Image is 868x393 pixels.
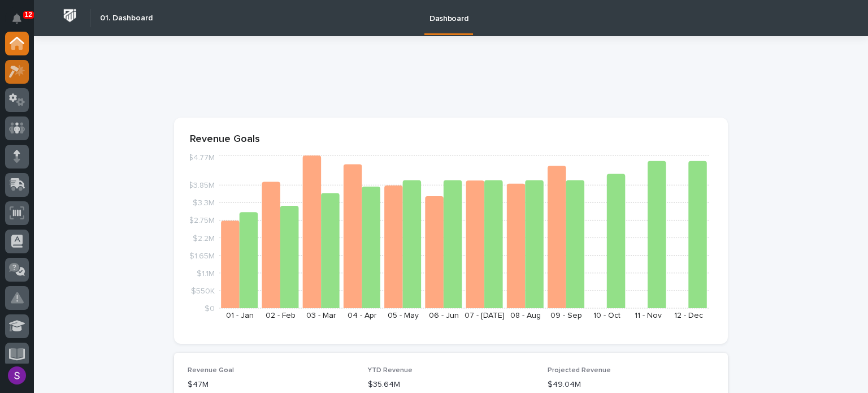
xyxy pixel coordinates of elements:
tspan: $2.75M [189,217,215,224]
tspan: $1.65M [189,252,215,260]
tspan: $4.77M [188,154,215,162]
text: 07 - [DATE] [465,312,505,319]
text: 09 - Sep [550,312,582,319]
button: users-avatar [5,364,29,387]
p: $47M [188,379,354,391]
tspan: $550K [191,287,215,295]
text: 01 - Jan [226,312,254,319]
tspan: $1.1M [197,269,215,277]
text: 06 - Jun [429,312,459,319]
text: 11 - Nov [635,312,662,319]
span: YTD Revenue [368,367,413,374]
p: $35.64M [368,379,535,391]
p: $49.04M [548,379,714,391]
div: Notifications12 [14,14,29,32]
text: 02 - Feb [266,312,296,319]
text: 04 - Apr [348,312,377,319]
tspan: $2.2M [193,234,215,242]
text: 03 - Mar [306,312,336,319]
tspan: $3.3M [193,199,215,207]
button: Notifications [5,7,29,31]
tspan: $3.85M [188,182,215,189]
text: 08 - Aug [510,312,541,319]
span: Revenue Goal [188,367,234,374]
text: 05 - May [388,312,419,319]
h2: 01. Dashboard [100,14,153,23]
p: Revenue Goals [190,133,712,146]
text: 12 - Dec [674,312,703,319]
text: 10 - Oct [593,312,620,319]
span: Projected Revenue [548,367,611,374]
img: Workspace Logo [59,5,80,26]
p: 12 [25,11,32,19]
tspan: $0 [205,305,215,313]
